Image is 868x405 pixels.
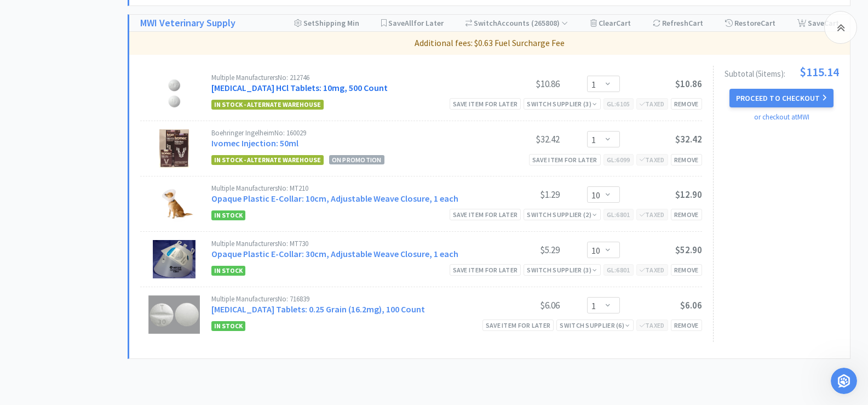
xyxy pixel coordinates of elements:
div: Save item for later [482,320,554,331]
div: Multiple Manufacturers No: MT210 [211,185,478,192]
div: Melissa says… [9,263,210,300]
a: Ivomec Injection: 50ml [211,138,298,149]
span: In Stock - Alternate Warehouse [211,155,324,165]
div: Remove [671,98,702,110]
div: $6.06 [478,299,560,312]
textarea: Message… [9,298,210,317]
span: Cart [616,18,631,28]
div: got it thanks [153,269,202,280]
button: Upload attachment [52,321,61,330]
div: Accounts [465,15,568,31]
span: Taxed [640,156,665,164]
a: MWI Veterinary Supply [140,15,235,31]
a: Opaque Plastic E-Collar: 30cm, Adjustable Weave Closure, 1 each [211,248,458,259]
div: Multiple Manufacturers No: 716839 [211,295,478,303]
div: GL: 6801 [603,264,634,276]
button: Start recording [70,321,78,330]
div: Remove [671,209,702,220]
span: $12.90 [675,189,702,201]
a: Opaque Plastic E-Collar: 10cm, Adjustable Weave Closure, 1 each [211,193,458,204]
span: $115.14 [800,66,839,78]
span: Set [303,18,315,28]
div: Ah, just looks like your order qty and rx qty need to match![URL][DOMAIN_NAME]You ordered 2 x 90 ... [9,68,180,243]
span: In Stock [211,210,245,220]
span: $6.06 [680,299,702,311]
span: In Stock [211,321,245,331]
div: Remove [671,264,702,276]
div: $5.29 [478,243,560,256]
span: Cart [761,18,775,28]
iframe: Intercom live chat [831,368,857,394]
span: $32.42 [675,133,702,145]
p: Additional fees: $0.63 Fuel Surcharge Fee [134,36,846,50]
span: Taxed [640,100,665,108]
div: got it thanks [145,263,210,287]
span: Taxed [640,321,665,329]
span: Cart [824,18,839,28]
div: GL: 6105 [603,98,634,110]
div: Hannah says… [9,32,210,68]
img: fe0a1c6160a54bf08c6b1173aeb1a76f_280931.png [155,74,193,112]
div: Good morning! Happy to help! Let me take a peek! [18,39,171,60]
div: [PERSON_NAME] • 1h ago [18,245,104,252]
span: $10.86 [675,78,702,90]
button: Home [171,4,192,25]
div: Switch Supplier ( 3 ) [527,265,597,275]
div: Good morning! Happy to help! Let me take a peek! [9,32,180,67]
div: Close [192,4,212,24]
div: Switch Supplier ( 6 ) [560,320,630,330]
img: 3d4e6df956f448e58bbc2e498ffc64d3_6515.png [153,240,196,278]
img: 13f0f3a0ad5e45d69e41aa34db58457a_6510.png [150,185,199,223]
div: Shipping Min [294,15,359,31]
div: Remove [671,320,702,331]
div: Save [797,15,839,31]
span: Taxed [640,210,665,219]
h1: Operator [53,10,92,19]
span: Save for Later [388,18,444,28]
img: Profile image for Operator [31,6,49,24]
div: Boehringer Ingelheim No: 160029 [211,129,478,136]
img: 928f1989d65e45f3a47aba4fe5cab036_573092.png [148,295,199,334]
div: Clear [590,15,631,31]
span: Taxed [640,266,665,274]
div: $1.29 [478,188,560,201]
div: Multiple Manufacturers No: MT730 [211,240,478,247]
div: Switch Supplier ( 3 ) [527,99,597,109]
div: You ordered 2 x 90 bottles, but you'll need to "edit rx" and ensure the rx authorizes the qty 2 p... [18,112,171,145]
div: $32.42 [478,133,560,146]
div: Refresh [653,15,703,31]
button: Gif picker [35,321,43,330]
a: [MEDICAL_DATA] Tablets: 0.25 Grain (16.2mg), 100 Count [211,304,425,315]
span: Cart [688,18,703,28]
div: Switch Supplier ( 2 ) [527,209,597,220]
button: go back [7,4,28,25]
span: $52.90 [675,244,702,256]
span: In Stock - Alternate Warehouse [211,100,324,110]
div: Save item for later [529,154,601,166]
div: GL: 6099 [603,154,634,166]
img: 5e8f1ea2511b4b34a89fe5ed9e6876f3_13576.png [159,129,188,168]
a: [MEDICAL_DATA] HCl Tablets: 10mg, 500 Count [211,82,388,93]
div: Save item for later [450,209,521,220]
div: Ah, just looks like your order qty and rx qty need to match! [18,75,171,107]
div: Multiple Manufacturers No: 212746 [211,74,478,81]
a: or checkout at MWI [754,112,809,122]
span: All [405,18,413,28]
div: Save item for later [450,98,521,110]
span: Switch [474,18,497,28]
div: Save item for later [450,264,521,276]
div: GL: 6801 [603,209,634,220]
div: Subtotal ( 5 item s ): [725,66,839,78]
span: On Promotion [329,155,384,164]
div: Hannah says… [9,68,210,263]
button: Emoji picker [17,321,26,330]
button: Proceed to Checkout [729,89,833,107]
span: In Stock [211,266,245,276]
button: Send a message… [188,317,205,334]
div: Remove [671,154,702,166]
div: $10.86 [478,77,560,90]
div: Restore [725,15,775,31]
span: ( 265808 ) [530,18,568,28]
